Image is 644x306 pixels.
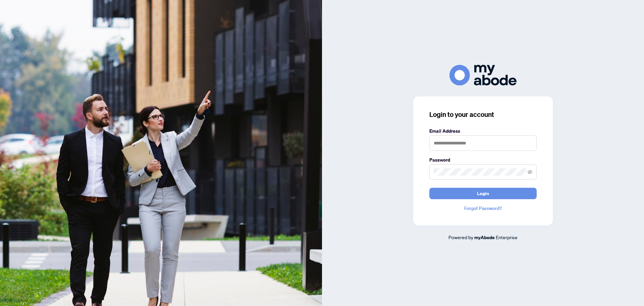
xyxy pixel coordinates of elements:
[449,65,517,85] img: ma-logo
[496,234,518,240] span: Enterprise
[429,110,537,119] h3: Login to your account
[429,188,537,199] button: Login
[429,127,537,135] label: Email Address
[448,234,473,240] span: Powered by
[429,205,537,212] a: Forgot Password?
[474,234,495,241] a: myAbode
[477,188,489,199] span: Login
[429,156,537,164] label: Password
[528,170,532,174] span: eye-invisible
